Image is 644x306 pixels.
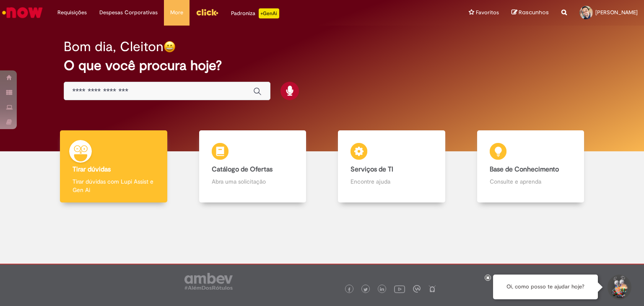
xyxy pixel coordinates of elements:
[212,177,294,186] p: Abra uma solicitação
[519,8,549,16] span: Rascunhos
[347,288,351,292] img: logo_footer_facebook.png
[606,275,631,300] button: Iniciar Conversa de Suporte
[259,8,279,18] p: +GenAi
[196,6,218,18] img: click_logo_yellow_360x200.png
[428,285,436,293] img: logo_footer_naosei.png
[461,130,600,203] a: Base de Conhecimento Consulte e aprenda
[170,8,183,17] span: More
[73,165,111,174] b: Tirar dúvidas
[184,273,233,290] img: logo_footer_ambev_rotulo_gray.png
[64,39,164,54] h2: Bom dia, Cleiton
[73,177,155,194] p: Tirar dúvidas com Lupi Assist e Gen Ai
[44,130,183,203] a: Tirar dúvidas Tirar dúvidas com Lupi Assist e Gen Ai
[413,285,421,293] img: logo_footer_workplace.png
[380,287,384,292] img: logo_footer_linkedin.png
[322,130,461,203] a: Serviços de TI Encontre ajuda
[64,58,581,73] h2: O que você procura hoje?
[394,283,405,294] img: logo_footer_youtube.png
[57,8,87,17] span: Requisições
[364,288,368,292] img: logo_footer_twitter.png
[351,177,433,186] p: Encontre ajuda
[476,8,499,17] span: Favoritos
[1,4,44,21] img: ServiceNow
[183,130,322,203] a: Catálogo de Ofertas Abra uma solicitação
[212,165,273,174] b: Catálogo de Ofertas
[99,8,158,17] span: Despesas Corporativas
[164,41,176,53] img: happy-face.png
[512,9,549,17] a: Rascunhos
[490,177,572,186] p: Consulte e aprenda
[595,9,638,16] span: [PERSON_NAME]
[493,275,598,299] div: Oi, como posso te ajudar hoje?
[231,8,279,18] div: Padroniza
[490,165,559,174] b: Base de Conhecimento
[351,165,393,174] b: Serviços de TI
